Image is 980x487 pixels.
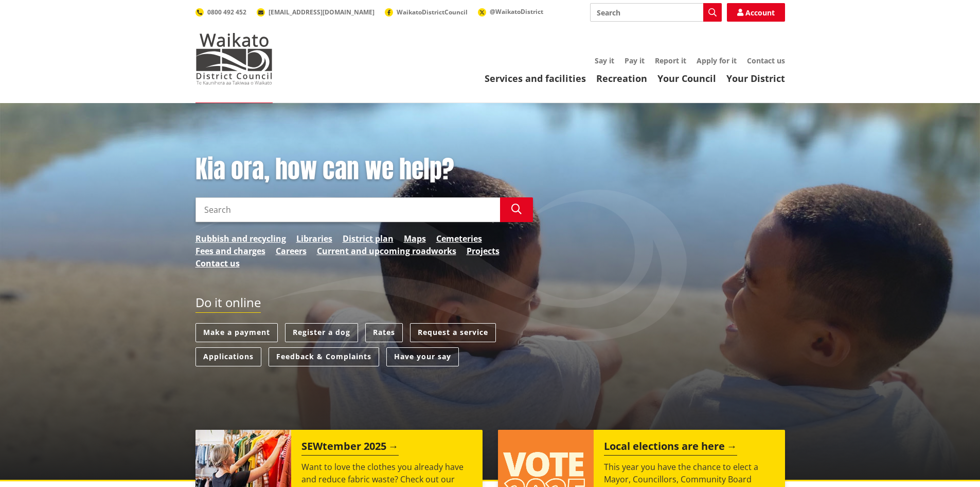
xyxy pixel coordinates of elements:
[195,197,500,222] input: Search input
[269,8,375,16] span: [EMAIL_ADDRESS][DOMAIN_NAME]
[467,245,500,257] a: Projects
[195,295,261,313] h2: Do it online
[317,245,456,257] a: Current and upcoming roadworks
[285,323,358,342] a: Register a dog
[296,232,332,245] a: Libraries
[343,232,394,245] a: District plan
[490,7,543,16] span: @WaikatoDistrict
[590,3,722,22] input: Search input
[726,72,785,85] a: Your District
[604,440,737,456] h2: Local elections are here
[195,245,265,257] a: Fees and charges
[257,8,375,16] a: [EMAIL_ADDRESS][DOMAIN_NAME]
[436,232,482,245] a: Cemeteries
[397,8,468,16] span: WaikatoDistrictCouncil
[657,72,716,85] a: Your Council
[301,440,399,456] h2: SEWtember 2025
[410,323,496,342] a: Request a service
[596,72,647,85] a: Recreation
[385,8,468,16] a: WaikatoDistrictCouncil
[404,232,426,245] a: Maps
[485,72,586,85] a: Services and facilities
[195,33,273,85] img: Waikato District Council - Te Kaunihera aa Takiwaa o Waikato
[478,7,543,16] a: @WaikatoDistrict
[195,257,240,270] a: Contact us
[747,56,785,65] a: Contact us
[276,245,307,257] a: Careers
[207,8,246,16] span: 0800 492 452
[269,347,379,366] a: Feedback & Complaints
[195,323,278,342] a: Make a payment
[195,232,286,245] a: Rubbish and recycling
[365,323,403,342] a: Rates
[595,56,614,65] a: Say it
[195,347,261,366] a: Applications
[195,8,246,16] a: 0800 492 452
[195,155,533,184] h1: Kia ora, how can we help?
[386,347,459,366] a: Have your say
[655,56,686,65] a: Report it
[727,3,785,22] a: Account
[697,56,737,65] a: Apply for it
[625,56,645,65] a: Pay it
